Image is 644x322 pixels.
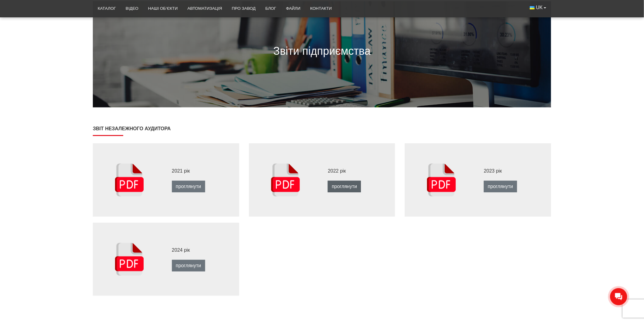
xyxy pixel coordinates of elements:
span: 2021 рік [172,168,190,173]
a: Автоматизація [183,2,227,15]
a: проглянути [172,181,205,192]
strong: Звіт незалежного аудитора [93,126,171,131]
a: Блог [261,2,281,15]
a: Про завод [227,2,261,15]
p: 2022 рік [328,168,389,174]
a: проглянути [172,260,205,271]
a: Відео [121,2,143,15]
a: проглянути [484,181,517,192]
a: Наші об’єкти [143,2,183,15]
span: 2024 рік [172,247,190,253]
button: UK [525,2,551,13]
span: UK [536,4,543,11]
p: 2023 рік [484,168,545,174]
p: Звіти підприємства [98,44,546,59]
a: Контакти [305,2,337,15]
a: Файли [281,2,306,15]
img: Українська [530,6,535,9]
a: проглянути [328,181,361,192]
a: Каталог [93,2,121,15]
